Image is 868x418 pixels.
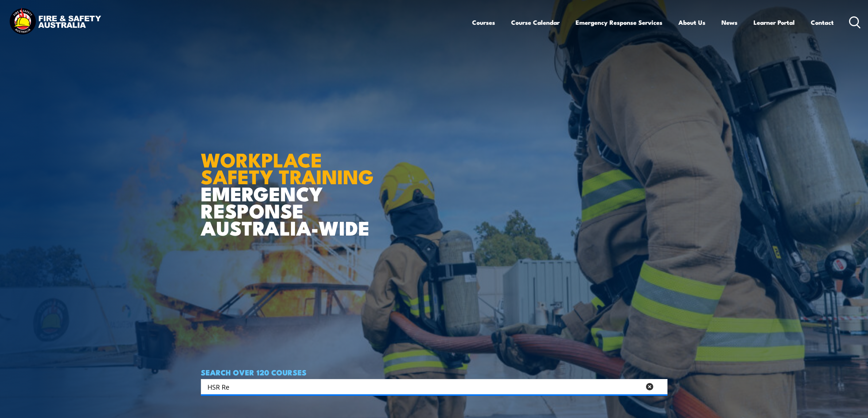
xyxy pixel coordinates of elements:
[511,13,560,32] a: Course Calendar
[721,13,737,32] a: News
[576,13,662,32] a: Emergency Response Services
[201,133,379,236] h1: EMERGENCY RESPONSE AUSTRALIA-WIDE
[754,13,795,32] a: Learner Portal
[209,382,643,392] form: Search form
[811,13,834,32] a: Contact
[201,368,667,376] h4: SEARCH OVER 120 COURSES
[472,13,495,32] a: Courses
[201,144,374,191] strong: WORKPLACE SAFETY TRAINING
[655,382,665,392] button: Search magnifier button
[207,381,641,392] input: Search input
[678,13,705,32] a: About Us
